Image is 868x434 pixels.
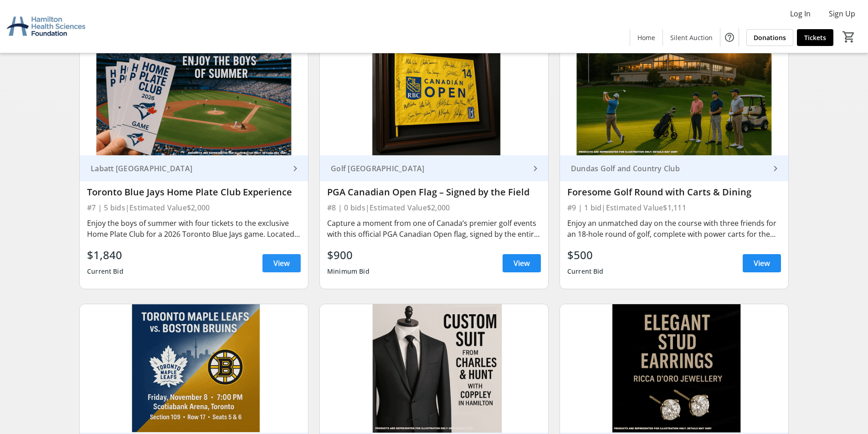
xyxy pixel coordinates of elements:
[327,247,370,263] div: $900
[327,218,541,240] div: Capture a moment from one of Canada’s premier golf events with this official PGA Canadian Open fl...
[87,201,301,214] div: #7 | 5 bids | Estimated Value $2,000
[262,254,301,272] a: View
[327,263,370,280] div: Minimum Bid
[790,8,811,19] span: Log In
[567,187,781,198] div: Foresome Golf Round with Carts & Dining
[754,33,786,42] span: Donations
[290,163,301,174] mat-icon: keyboard_arrow_right
[87,164,290,173] div: Labatt [GEOGRAPHIC_DATA]
[327,187,541,198] div: PGA Canadian Open Flag – Signed by the Field
[804,33,826,42] span: Tickets
[841,29,857,45] button: Cart
[567,247,604,263] div: $500
[754,258,770,269] span: View
[87,247,123,263] div: $1,840
[567,263,604,280] div: Current Bid
[822,6,863,21] button: Sign Up
[327,201,541,214] div: #8 | 0 bids | Estimated Value $2,000
[829,8,855,19] span: Sign Up
[637,33,655,42] span: Home
[327,164,530,173] div: Golf [GEOGRAPHIC_DATA]
[320,27,548,156] img: PGA Canadian Open Flag – Signed by the Field
[630,29,663,46] a: Home
[320,304,548,433] img: Custom Suit from Charles & Hunt with Coppley in Hamilton
[560,27,788,156] img: Foresome Golf Round with Carts & Dining
[87,218,301,240] div: Enjoy the boys of summer with four tickets to the exclusive Home Plate Club for a 2026 Toronto Bl...
[273,258,290,269] span: View
[663,29,720,46] a: Silent Auction
[670,33,713,42] span: Silent Auction
[567,164,770,173] div: Dundas Golf and Country Club
[5,4,87,49] img: Hamilton Health Sciences Foundation's Logo
[720,28,739,46] button: Help
[503,254,541,272] a: View
[746,29,793,46] a: Donations
[87,187,301,198] div: Toronto Blue Jays Home Plate Club Experience
[560,304,788,433] img: Elegant Stud Earrings
[567,201,781,214] div: #9 | 1 bid | Estimated Value $1,111
[80,155,308,181] a: Labatt [GEOGRAPHIC_DATA]
[530,163,541,174] mat-icon: keyboard_arrow_right
[80,304,308,433] img: Toronto Maple Leafs vs. Boston Bruins – 2 Tickets
[770,163,781,174] mat-icon: keyboard_arrow_right
[743,254,781,272] a: View
[567,218,781,240] div: Enjoy an unmatched day on the course with three friends for an 18-hole round of golf, complete wi...
[797,29,833,46] a: Tickets
[514,258,530,269] span: View
[87,263,123,280] div: Current Bid
[560,155,788,181] a: Dundas Golf and Country Club
[783,6,818,21] button: Log In
[80,27,308,156] img: Toronto Blue Jays Home Plate Club Experience
[320,155,548,181] a: Golf [GEOGRAPHIC_DATA]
